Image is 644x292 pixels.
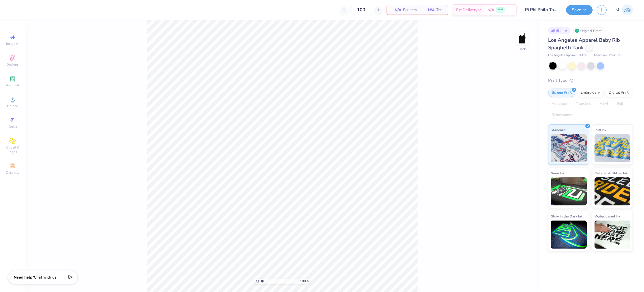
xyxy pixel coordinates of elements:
div: Screen Print [548,89,575,97]
div: Back [518,47,526,52]
img: Neon Ink [551,177,587,205]
span: Per Item [403,7,417,13]
div: Transfers [572,100,595,108]
div: Rhinestones [548,111,575,119]
span: N/A [423,7,435,13]
div: Applique [548,100,570,108]
div: Digital Print [605,89,632,97]
img: Puff Ink [595,134,631,162]
span: Metallic & Glitter Ink [595,170,628,176]
span: Upload [7,104,18,108]
span: Designs [6,62,19,67]
span: # 43011 [579,53,591,58]
span: Los Angeles Apparel [548,53,577,58]
span: Decorate [6,170,19,175]
button: Save [566,5,593,15]
div: Embroidery [577,89,603,97]
span: Image AI [6,41,19,46]
input: Untitled Design [521,4,562,15]
span: Clipart & logos [3,145,22,154]
img: Glow in the Dark Ink [551,221,587,249]
div: Foil [614,100,627,108]
span: Add Text [6,83,19,87]
img: Back [517,33,528,44]
span: N/A [390,7,401,13]
div: Original Proof [573,27,605,34]
span: Chat with us. [34,275,57,280]
span: Standard [551,127,565,133]
a: MJ [615,4,633,15]
div: # 515111A [548,27,570,34]
span: N/A [487,7,494,13]
div: Print Type [548,77,633,84]
span: Glow in the Dark Ink [551,213,583,219]
span: Neon Ink [551,170,564,176]
img: Metallic & Glitter Ink [595,177,631,205]
span: Total [436,7,445,13]
span: Greek [8,124,17,129]
span: Est. Delivery [456,7,477,13]
span: Water based Ink [595,213,620,219]
span: Los Angeles Apparel Baby Rib Spaghetti Tank [548,37,620,51]
span: Puff Ink [595,127,606,133]
img: Mark Joshua Mullasgo [622,4,633,15]
span: MJ [615,7,621,13]
strong: Need help? [14,275,34,280]
span: Minimum Order: 12 + [594,53,622,58]
span: 100 % [300,279,309,284]
div: Vinyl [596,100,612,108]
img: Water based Ink [595,221,631,249]
span: FREE [498,8,503,12]
img: Standard [551,134,587,162]
input: – – [350,5,372,15]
